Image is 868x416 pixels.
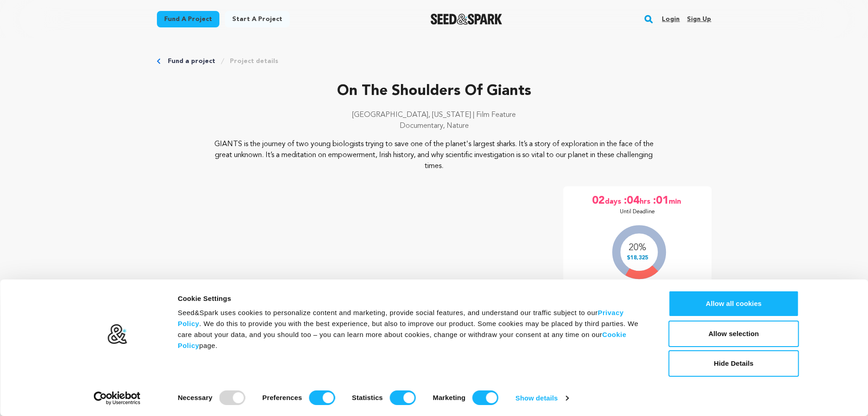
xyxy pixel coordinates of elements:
img: logo [107,324,127,345]
strong: Statistics [352,394,383,401]
a: Sign up [687,12,711,26]
a: Show details [515,391,568,405]
strong: Marketing [433,394,466,401]
p: [GEOGRAPHIC_DATA], [US_STATE] | Film Feature [157,110,712,121]
a: Fund a project [168,57,215,66]
a: Fund a project [157,11,219,27]
a: Usercentrics Cookiebot - opens in a new window [77,391,157,405]
a: Seed&Spark Homepage [431,14,502,25]
button: Allow all cookies [669,290,799,317]
span: 02 [592,194,605,208]
button: Hide Details [669,350,799,377]
img: Seed&Spark Logo Dark Mode [431,14,502,25]
p: Until Deadline [620,208,655,216]
a: Project details [230,57,278,66]
span: hrs [639,194,652,208]
span: days [605,194,623,208]
div: Cookie Settings [178,293,648,304]
strong: Preferences [262,394,302,401]
strong: Necessary [178,394,213,401]
div: Seed&Spark uses cookies to personalize content and marketing, provide social features, and unders... [178,307,648,351]
div: Breadcrumb [157,57,712,66]
p: Documentary, Nature [157,121,712,132]
span: :04 [623,194,639,208]
p: On The Shoulders Of Giants [157,80,712,102]
span: :01 [652,194,669,208]
p: GIANTS is the journey of two young biologists trying to save one of the planet's largest sharks. ... [212,139,656,172]
button: Allow selection [669,321,799,347]
span: min [669,194,683,208]
a: Start a project [225,11,290,27]
a: Login [662,12,680,26]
